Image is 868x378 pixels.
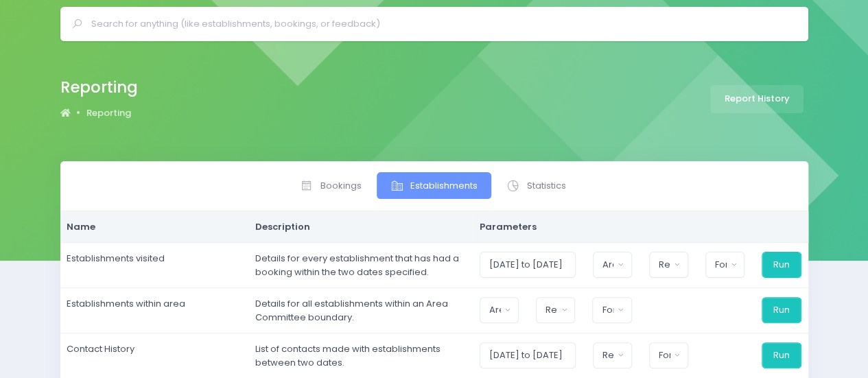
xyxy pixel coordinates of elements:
button: Region [536,297,575,323]
div: Region [546,303,557,317]
div: Area Committee [602,258,614,272]
button: Run [762,297,801,323]
input: Select date range [480,252,576,278]
td: Establishments within area [60,288,249,333]
button: Format [649,342,688,368]
button: Format [705,252,744,278]
td: Details for every establishment that has had a booking within the two dates specified. [248,243,473,288]
div: Region [602,349,614,362]
th: Description [248,211,473,243]
input: Select date range [480,342,576,368]
th: Parameters [473,211,808,243]
div: Format [602,303,613,317]
button: Area Committee [480,297,519,323]
button: Region [649,252,688,278]
button: Region [593,342,632,368]
td: Details for all establishments within an Area Committee boundary. [248,288,473,333]
a: Statistics [493,172,579,199]
td: Establishments visited [60,243,249,288]
span: Bookings [320,179,362,193]
span: Statistics [527,179,566,193]
button: Area Committee [593,252,632,278]
div: Format [715,258,727,272]
h2: Reporting [60,78,138,97]
a: Reporting [86,106,131,120]
a: Bookings [287,172,375,199]
a: Establishments [377,172,491,199]
th: Name [60,211,249,243]
a: Report History [710,85,804,113]
button: Format [592,297,631,323]
span: Establishments [410,179,478,193]
div: Region [659,258,670,272]
button: Run [762,252,801,278]
div: Format [659,349,670,362]
input: Search for anything (like establishments, bookings, or feedback) [91,14,789,34]
div: Area Committee [489,303,501,317]
button: Run [762,342,801,368]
